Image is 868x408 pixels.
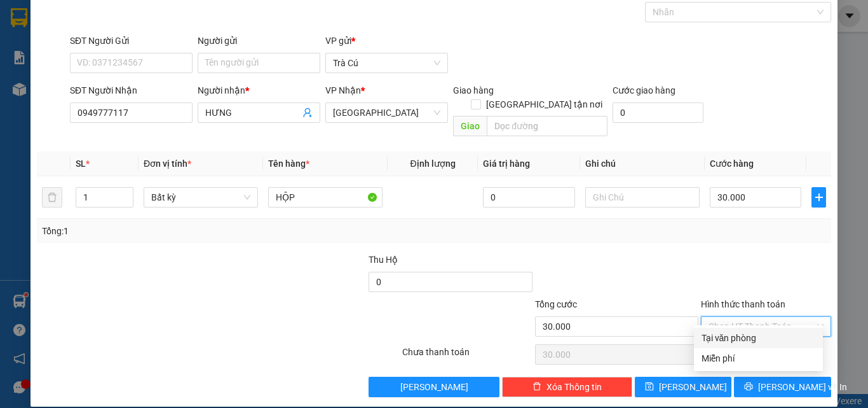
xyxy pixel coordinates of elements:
span: [PERSON_NAME] và In [758,380,847,394]
span: Giao [453,116,487,136]
span: Bất kỳ [151,188,250,207]
div: Miễn phí [702,351,815,365]
span: Trà Cú [333,53,440,73]
span: VP Nhận [325,85,361,95]
span: Tổng cước [535,299,577,309]
span: [PERSON_NAME] [400,380,468,394]
button: delete [42,187,62,208]
div: Người gửi [198,34,320,48]
div: SĐT Người Nhận [70,83,193,97]
th: Ghi chú [580,151,705,176]
span: Thu Hộ [369,255,398,265]
div: SĐT Người Gửi [70,34,193,48]
button: save[PERSON_NAME] [635,377,732,397]
span: Tên hàng [268,158,309,169]
span: Sài Gòn [333,103,440,122]
span: Cước hàng [710,158,754,169]
span: printer [744,382,753,392]
span: plus [812,192,825,202]
span: SL [76,158,86,169]
span: Giá trị hàng [483,158,530,169]
span: delete [532,382,541,392]
button: printer[PERSON_NAME] và In [734,377,831,397]
span: Xóa Thông tin [546,380,602,394]
input: Cước giao hàng [613,102,703,123]
span: user-add [302,108,313,118]
span: save [645,382,654,392]
label: Cước giao hàng [613,85,675,95]
div: VP gửi [325,34,448,48]
span: [PERSON_NAME] [659,380,727,394]
button: deleteXóa Thông tin [502,377,632,397]
input: 0 [483,187,574,208]
span: Định lượng [410,158,455,169]
input: Dọc đường [487,116,607,136]
input: Ghi Chú [585,187,700,208]
input: VD: Bàn, Ghế [268,187,383,208]
div: Người nhận [198,83,320,97]
div: Chưa thanh toán [401,345,534,367]
span: Đơn vị tính [144,158,191,169]
div: Tổng: 1 [42,224,336,238]
span: [GEOGRAPHIC_DATA] tận nơi [481,97,607,111]
span: Giao hàng [453,85,494,95]
button: [PERSON_NAME] [369,377,499,397]
label: Hình thức thanh toán [701,299,785,309]
div: Tại văn phòng [702,331,815,345]
button: plus [811,187,826,208]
